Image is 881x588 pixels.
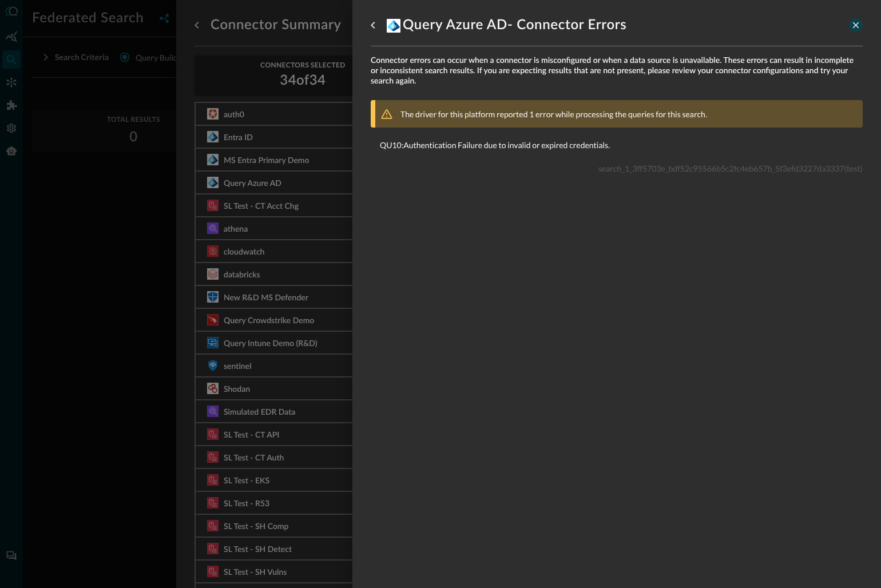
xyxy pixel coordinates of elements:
svg: Microsoft Entra ID (Azure AD) [387,19,400,33]
button: go back [364,16,382,34]
p: The driver for this platform reported 1 error while processing the queries for this search. [400,108,707,120]
span: search_1_3ff5703e_bdf52c95566b5c2fc4eb657b_5f3efd3227da3337 [598,164,844,173]
p: QU10 : Authentication Failure due to invalid or expired credentials. [380,139,854,151]
button: close-drawer [849,18,863,32]
span: (test) [844,164,863,173]
h1: Query Azure AD - Connector Errors [387,16,626,34]
span: Connector errors can occur when a connector is misconfigured or when a data source is unavailable... [371,55,863,86]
